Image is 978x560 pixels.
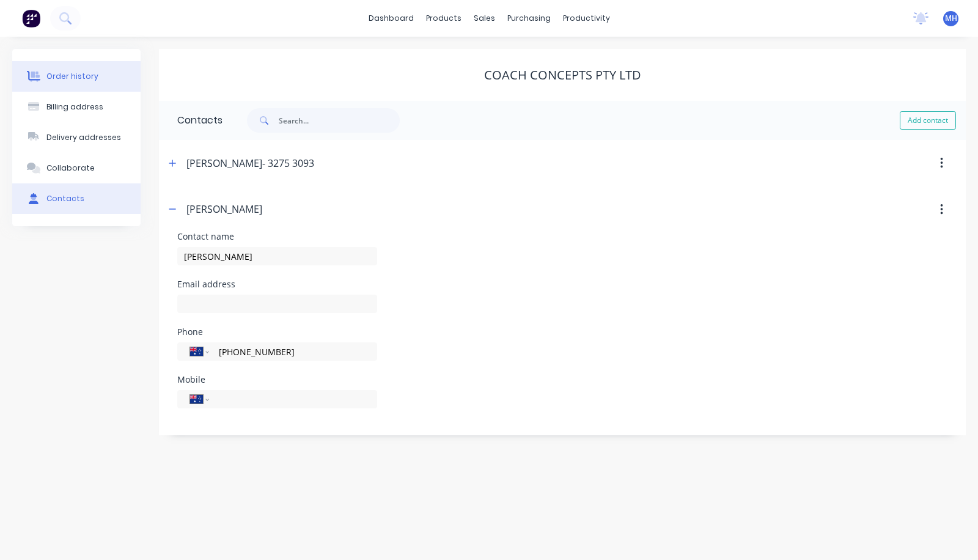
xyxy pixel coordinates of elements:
[420,9,468,28] div: products
[484,68,641,83] div: Coach Concepts Pty Ltd
[12,183,141,214] button: Contacts
[46,101,103,112] div: Billing address
[362,9,420,28] a: dashboard
[177,280,377,289] div: Email address
[557,9,616,28] div: productivity
[12,122,141,153] button: Delivery addresses
[12,61,141,92] button: Order history
[177,328,377,336] div: Phone
[12,92,141,122] button: Billing address
[177,232,377,241] div: Contact name
[46,163,95,174] div: Collaborate
[186,156,314,171] div: [PERSON_NAME]- 3275 3093
[22,9,40,28] img: Factory
[501,9,557,28] div: purchasing
[279,108,400,133] input: Search...
[12,153,141,183] button: Collaborate
[46,132,121,143] div: Delivery addresses
[900,111,956,130] button: Add contact
[186,202,262,216] div: [PERSON_NAME]
[177,375,377,384] div: Mobile
[46,71,98,82] div: Order history
[945,13,957,24] span: MH
[46,193,84,204] div: Contacts
[159,101,222,140] div: Contacts
[468,9,501,28] div: sales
